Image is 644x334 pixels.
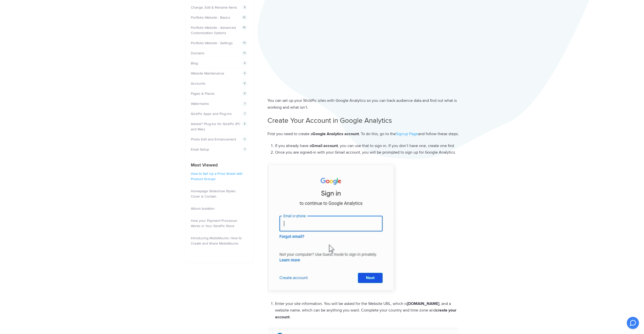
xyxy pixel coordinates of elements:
[242,147,247,152] span: 7
[242,81,247,86] span: 8
[191,172,243,181] a: How to Set Up a Price Sheet with Product Groups
[191,51,204,55] a: Domains
[242,5,247,10] span: 9
[191,189,236,199] a: Homepage Slideshow Styles: Cover & Contain
[242,101,247,106] span: 7
[436,308,447,313] strong: create
[241,40,247,45] span: 17
[191,61,198,65] a: Blog
[242,51,247,56] span: 11
[267,97,459,111] p: You can set up your SlickPic sites with Google Analytics so you can track audience data and find ...
[191,147,209,152] a: Email Setup
[191,122,240,131] a: Adobe® Plug-Ins for SlickPic (PC and Mac)
[275,149,459,156] li: Once you are signed-in with your Gmail account, you will be prompted to sign up for Google Analytics
[191,206,215,211] a: Album Isolation
[242,121,247,126] span: 6
[242,71,247,76] span: 4
[241,25,247,30] span: 10
[191,112,232,116] a: SlickPic Apps and Plug-ins
[242,137,247,142] span: 3
[191,102,209,106] a: Watermarks
[242,111,247,116] span: 7
[242,61,247,66] span: 4
[191,81,205,86] a: Accounts
[242,91,247,96] span: 8
[275,142,459,149] li: If you already have a , you can use that to sign-in. If you don’t have one, create one first
[191,91,215,96] a: Pages & Places
[267,131,459,137] p: First you need to create a . To do this, go to the and follow these steps.
[407,301,439,306] strong: [DOMAIN_NAME]
[267,116,459,126] h2: Create Your Account in Google Analytics
[311,143,338,148] strong: Gmail account
[191,137,236,141] a: Photo Edit and Enhancement
[275,308,456,320] strong: your account
[191,26,236,35] a: Portfolio Website - Advanced Customization Options
[191,5,237,10] a: Change, Edit & Rename Items
[191,236,242,246] a: Introducing MobiAlbums: How to Create and Share MobiAlbums
[241,15,247,20] span: 12
[191,162,248,169] h4: Most Viewed
[191,41,233,45] a: Portfolio Website - Settings
[191,15,230,20] a: Portfolio Website - Basics
[313,131,359,136] strong: Google Analytics account
[191,71,224,76] a: Website Maintenance
[191,219,237,228] a: How your Payment Processor Works in Your SlickPic Store
[396,131,418,137] a: Signup Page
[275,300,459,321] li: Enter your site information. You will be asked for the Website URL, which is , and a website name...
